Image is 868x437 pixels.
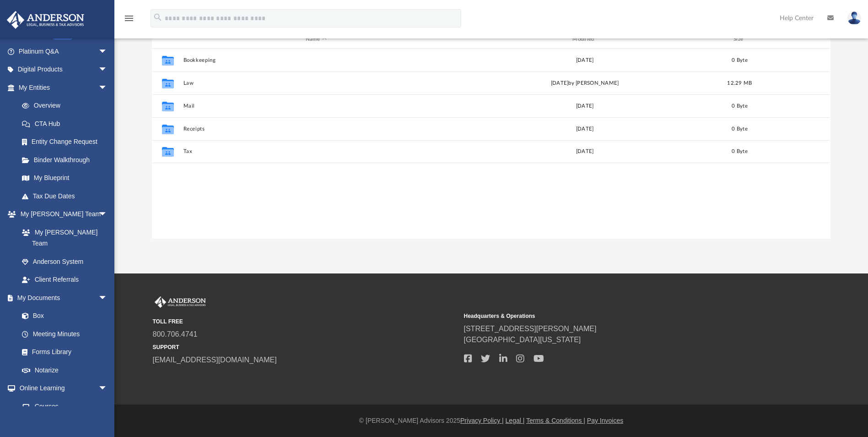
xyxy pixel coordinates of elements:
[114,416,868,426] div: © [PERSON_NAME] Advisors 2025
[98,78,117,97] span: arrow_drop_down
[183,103,448,109] button: Mail
[722,35,758,44] div: Size
[453,125,717,133] div: [DATE]
[732,126,748,131] span: 0 Byte
[152,49,830,238] div: grid
[183,80,448,86] button: Law
[728,81,752,86] span: 12.29 MB
[13,361,117,379] a: Notarize
[124,17,135,24] a: menu
[183,126,448,132] button: Receipts
[732,149,748,154] span: 0 Byte
[13,115,121,133] a: CTA Hub
[13,133,121,151] a: Entity Change Request
[464,336,581,344] a: [GEOGRAPHIC_DATA][US_STATE]
[13,325,117,343] a: Meeting Minutes
[847,11,861,25] img: User Pic
[526,417,585,424] a: Terms & Conditions |
[453,79,717,87] div: [DATE] by [PERSON_NAME]
[6,60,121,79] a: Digital Productsarrow_drop_down
[762,35,826,44] div: id
[13,169,117,187] a: My Blueprint
[13,223,112,252] a: My [PERSON_NAME] Team
[153,330,198,338] a: 800.706.4741
[153,317,458,326] small: TOLL FREE
[98,379,117,398] span: arrow_drop_down
[13,343,112,361] a: Forms Library
[124,13,135,24] i: menu
[13,271,117,289] a: Client Referrals
[6,289,117,307] a: My Documentsarrow_drop_down
[506,417,525,424] a: Legal |
[6,78,121,97] a: My Entitiesarrow_drop_down
[183,57,448,63] button: Bookkeeping
[13,397,117,415] a: Courses
[464,312,769,320] small: Headquarters & Operations
[6,42,121,60] a: Platinum Q&Aarrow_drop_down
[153,356,277,364] a: [EMAIL_ADDRESS][DOMAIN_NAME]
[453,102,717,110] div: [DATE]
[153,296,208,308] img: Anderson Advisors Platinum Portal
[98,60,117,79] span: arrow_drop_down
[98,205,117,224] span: arrow_drop_down
[452,35,717,44] div: Modified
[13,252,117,271] a: Anderson System
[453,148,717,156] div: [DATE]
[13,151,121,169] a: Binder Walkthrough
[460,417,504,424] a: Privacy Policy |
[453,56,717,65] div: [DATE]
[153,343,458,351] small: SUPPORT
[464,325,597,333] a: [STREET_ADDRESS][PERSON_NAME]
[156,35,179,44] div: id
[6,205,117,224] a: My [PERSON_NAME] Teamarrow_drop_down
[13,307,112,325] a: Box
[153,12,163,22] i: search
[183,35,448,44] div: Name
[98,289,117,307] span: arrow_drop_down
[6,379,117,398] a: Online Learningarrow_drop_down
[587,417,623,424] a: Pay Invoices
[13,97,121,115] a: Overview
[732,58,748,63] span: 0 Byte
[4,11,87,29] img: Anderson Advisors Platinum Portal
[732,104,748,109] span: 0 Byte
[13,187,121,205] a: Tax Due Dates
[98,42,117,61] span: arrow_drop_down
[183,149,448,155] button: Tax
